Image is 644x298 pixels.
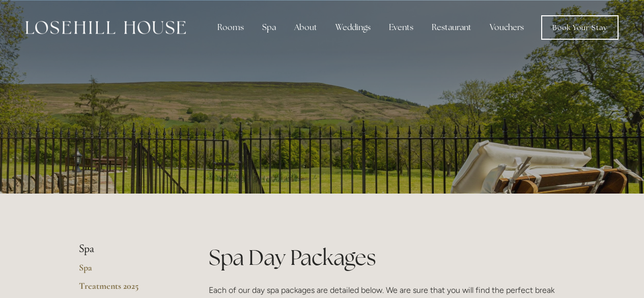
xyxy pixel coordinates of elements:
h1: Spa Day Packages [209,242,566,273]
div: Spa [254,17,284,38]
img: Losehill House [25,21,186,34]
a: Vouchers [482,17,532,38]
li: Spa [79,242,176,256]
div: Restaurant [424,17,480,38]
div: Rooms [209,17,252,38]
div: Events [381,17,422,38]
a: Spa [79,262,176,280]
div: About [286,17,325,38]
div: Weddings [327,17,379,38]
a: Book Your Stay [541,15,619,40]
